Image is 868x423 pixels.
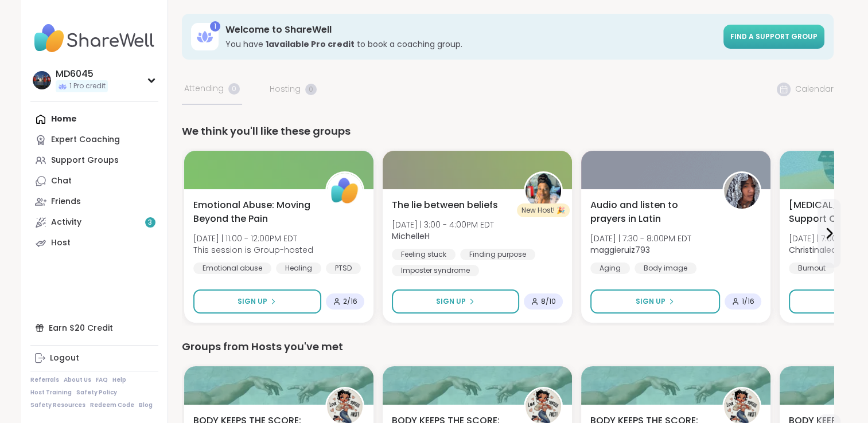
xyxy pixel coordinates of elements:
[193,263,271,274] div: Emotional abuse
[742,297,754,306] span: 1 / 16
[590,198,710,226] span: Audio and listen to prayers in Latin
[343,297,357,306] span: 2 / 16
[238,296,267,307] span: Sign Up
[51,134,120,146] div: Expert Coaching
[541,297,556,306] span: 8 / 10
[182,339,834,355] div: Groups from Hosts you've met
[193,289,321,314] button: Sign Up
[724,173,760,209] img: maggieruiz793
[635,263,696,274] div: Body image
[327,173,363,209] img: ShareWell
[225,38,717,50] h3: You have to book a coaching group.
[276,263,321,274] div: Healing
[392,219,494,230] span: [DATE] | 3:00 - 4:00PM EDT
[64,376,91,384] a: About Us
[392,230,430,242] b: MichelleH
[517,203,570,217] div: New Host! 🎉
[193,233,313,244] span: [DATE] | 11:00 - 12:00PM EDT
[590,244,650,256] b: maggieruiz793
[30,376,59,384] a: Referrals
[51,237,71,249] div: Host
[51,217,81,228] div: Activity
[789,263,835,274] div: Burnout
[30,348,158,369] a: Logout
[789,244,852,256] b: Christinaleo808
[392,289,519,314] button: Sign Up
[30,171,158,191] a: Chat
[266,38,355,50] b: 1 available Pro credit
[30,130,158,150] a: Expert Coaching
[392,265,479,276] div: Imposter syndrome
[326,263,361,274] div: PTSD
[51,175,72,187] div: Chat
[30,401,85,409] a: Safety Resources
[69,81,106,91] span: 1 Pro credit
[51,196,81,207] div: Friends
[225,23,717,36] h3: Welcome to ShareWell
[30,150,158,171] a: Support Groups
[56,68,108,80] div: MD6045
[148,218,152,228] span: 3
[730,32,818,41] span: Find a support group
[51,155,119,166] div: Support Groups
[33,71,51,89] img: MD6045
[182,123,834,139] div: We think you'll like these groups
[436,296,466,307] span: Sign Up
[90,401,134,409] a: Redeem Code
[590,289,720,314] button: Sign Up
[392,249,456,260] div: Feeling stuck
[193,244,313,256] span: This session is Group-hosted
[210,21,220,32] div: 1
[30,389,72,397] a: Host Training
[139,401,153,409] a: Blog
[30,233,158,253] a: Host
[193,198,313,226] span: Emotional Abuse: Moving Beyond the Pain
[590,233,691,244] span: [DATE] | 7:30 - 8:00PM EDT
[590,263,630,274] div: Aging
[96,376,108,384] a: FAQ
[30,212,158,233] a: Activity3
[392,198,498,212] span: The lie between beliefs
[76,389,117,397] a: Safety Policy
[460,249,535,260] div: Finding purpose
[112,376,126,384] a: Help
[50,352,79,364] div: Logout
[636,296,665,307] span: Sign Up
[526,173,561,209] img: MichelleH
[30,191,158,212] a: Friends
[30,318,158,338] div: Earn $20 Credit
[30,18,158,58] img: ShareWell Nav Logo
[723,25,824,49] a: Find a support group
